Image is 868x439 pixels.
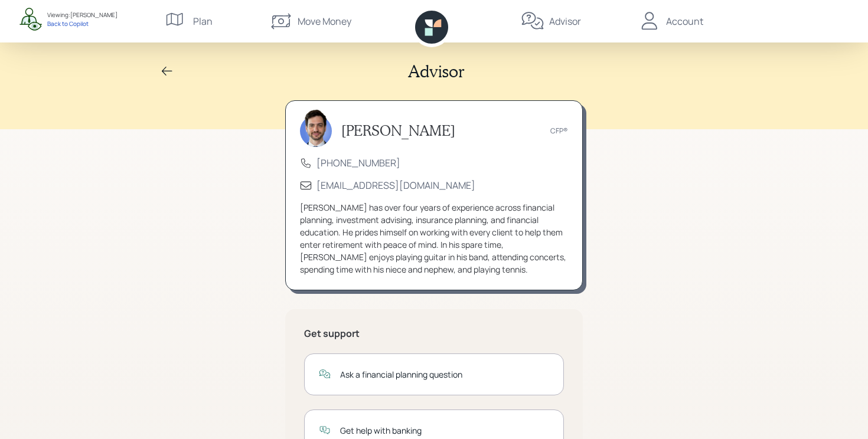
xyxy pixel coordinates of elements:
[304,328,564,339] h5: Get support
[341,122,455,139] h3: [PERSON_NAME]
[316,179,475,192] a: [EMAIL_ADDRESS][DOMAIN_NAME]
[316,156,400,169] a: [PHONE_NUMBER]
[193,14,213,28] div: Plan
[47,19,118,28] div: Back to Copilot
[298,14,351,28] div: Move Money
[550,126,568,136] div: CFP®
[340,424,549,437] div: Get help with banking
[408,61,465,81] h2: Advisor
[666,14,703,28] div: Account
[340,368,549,381] div: Ask a financial planning question
[549,14,581,28] div: Advisor
[300,109,332,147] img: jonah-coleman-headshot.png
[300,201,568,276] div: [PERSON_NAME] has over four years of experience across financial planning, investment advising, i...
[47,11,118,19] div: Viewing: [PERSON_NAME]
